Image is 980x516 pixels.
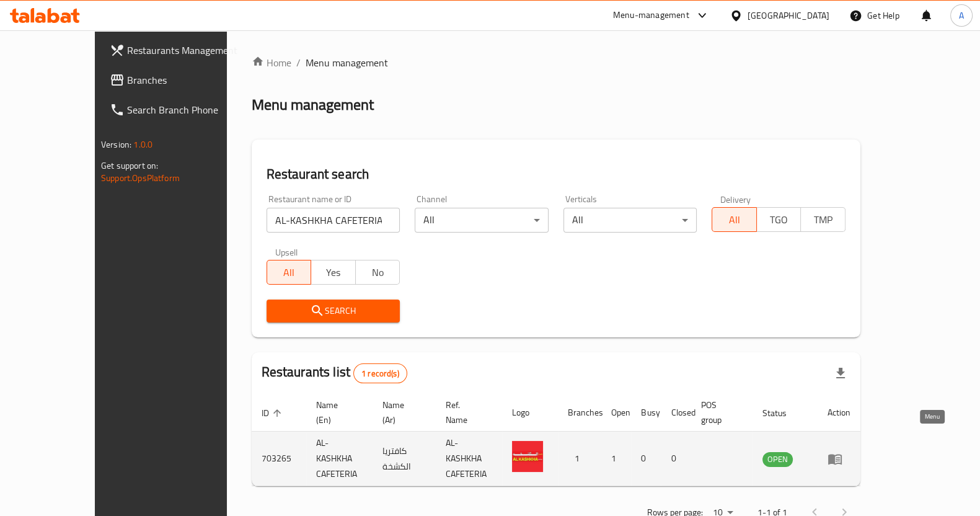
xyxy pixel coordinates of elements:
span: Name (En) [316,398,358,427]
div: Export file [826,358,855,388]
div: All [563,208,697,233]
span: All [717,211,752,229]
div: Menu-management [613,8,689,23]
span: Name (Ar) [382,398,421,427]
span: No [361,264,395,282]
span: Yes [316,264,351,282]
label: Delivery [720,195,751,203]
th: Logo [502,394,558,432]
h2: Restaurant search [267,165,845,184]
div: Total records count [353,363,407,383]
span: ID [262,406,285,420]
div: All [415,208,549,233]
span: 1.0.0 [133,136,152,153]
li: / [296,55,301,70]
button: All [712,207,757,232]
span: Search Branch Phone [127,102,249,117]
nav: breadcrumb [252,55,860,70]
td: 1 [558,432,601,486]
a: Restaurants Management [100,35,258,65]
th: Open [601,394,631,432]
td: كافتريا الكشخة [373,432,436,486]
img: AL-KASHKHA CAFETERIA [512,441,543,472]
span: 1 record(s) [354,368,407,380]
span: Status [762,406,803,420]
td: 703265 [252,432,306,486]
td: 1 [601,432,631,486]
a: Home [252,55,291,70]
span: Version: [101,136,131,153]
span: Search [276,303,391,319]
label: Upsell [275,247,298,256]
div: OPEN [762,452,793,467]
th: Busy [631,394,661,432]
span: All [272,264,307,282]
td: AL-KASHKHA CAFETERIA [306,432,373,486]
button: TGO [756,207,801,232]
input: Search for restaurant name or ID.. [267,208,400,233]
th: Action [818,394,860,432]
span: A [959,9,964,22]
button: Yes [311,260,356,285]
th: Branches [558,394,601,432]
span: TMP [806,211,841,229]
span: Branches [127,73,249,87]
span: Restaurants Management [127,43,249,58]
h2: Restaurants list [262,363,407,383]
a: Search Branch Phone [100,95,258,125]
td: 0 [631,432,661,486]
button: No [355,260,400,285]
span: Ref. Name [446,398,488,427]
span: Get support on: [101,158,158,174]
td: AL-KASHKHA CAFETERIA [436,432,503,486]
span: Menu management [306,55,388,70]
button: Search [267,300,400,322]
div: [GEOGRAPHIC_DATA] [748,9,829,22]
a: Branches [100,65,258,95]
th: Closed [661,394,691,432]
a: Support.OpsPlatform [101,170,180,186]
h2: Menu management [252,95,374,115]
button: TMP [800,207,845,232]
span: OPEN [762,452,793,466]
button: All [267,260,312,285]
table: enhanced table [252,394,860,486]
td: 0 [661,432,691,486]
span: TGO [762,211,797,229]
span: POS group [700,398,738,427]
